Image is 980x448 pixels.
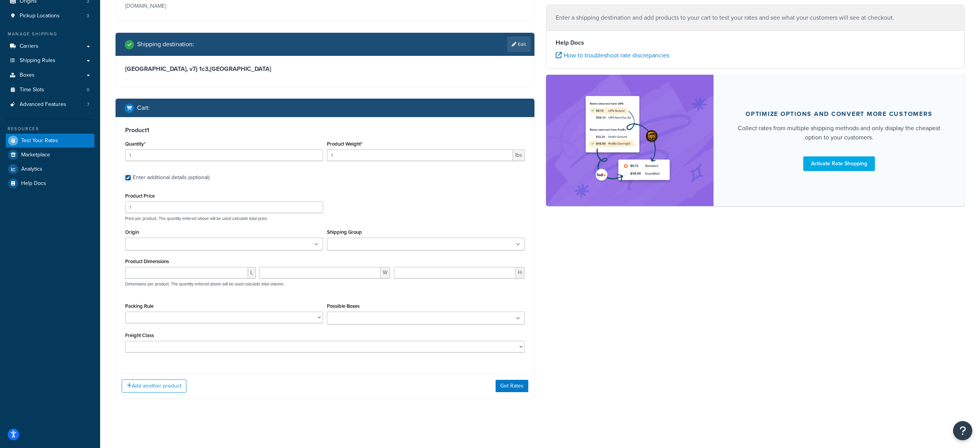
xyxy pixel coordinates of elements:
li: Time Slots [6,83,94,97]
span: Carriers [20,43,39,50]
label: Product Price [125,193,155,199]
a: Activate Rate Shopping [803,156,875,171]
span: 7 [87,101,89,108]
div: Manage Shipping [6,31,94,37]
label: Freight Class [125,332,154,338]
p: [DOMAIN_NAME] [125,1,323,12]
h2: Shipping destination : [137,41,194,48]
p: Dimensions per product. The quantity entered above will be used calculate total volume. [123,281,285,287]
a: Test Your Rates [6,134,94,148]
label: Product Dimensions [125,258,169,264]
input: 0.00 [327,149,513,161]
li: Advanced Features [6,97,94,112]
input: 0 [125,149,323,161]
a: Shipping Rules [6,54,94,68]
span: W [380,267,390,279]
button: Add another product [122,379,186,393]
span: Advanced Features [20,101,66,108]
label: Origin [125,229,139,235]
a: Pickup Locations3 [6,9,94,23]
span: L [248,267,256,279]
span: lbs [513,149,525,161]
label: Product Weight* [327,141,362,147]
span: H [516,267,524,279]
div: Enter additional details (optional) [133,172,209,183]
label: Packing Rule [125,303,154,309]
span: Analytics [21,166,42,173]
label: Possible Boxes [327,303,360,309]
label: Shipping Group [327,229,362,235]
span: Pickup Locations [20,13,60,19]
button: Get Rates [496,380,528,392]
span: Marketplace [21,152,50,158]
h3: [GEOGRAPHIC_DATA], v7j 1c3 , [GEOGRAPHIC_DATA] [125,65,525,73]
a: Analytics [6,162,94,176]
p: Enter a shipping destination and add products to your cart to test your rates and see what your c... [556,12,955,23]
span: Help Docs [21,180,46,187]
h2: Cart : [137,104,150,111]
h3: Product 1 [125,126,525,134]
div: Optimize options and convert more customers [745,110,932,118]
a: Carriers [6,39,94,54]
a: How to troubleshoot rate discrepancies [556,51,669,60]
img: feature-image-rateshop-7084cbbcb2e67ef1d54c2e976f0e592697130d5817b016cf7cc7e13314366067.png [581,86,678,195]
a: Help Docs [6,176,94,190]
h4: Help Docs [556,38,955,47]
div: Resources [6,126,94,132]
a: Boxes [6,68,94,82]
div: Collect rates from multiple shipping methods and only display the cheapest option to your customers. [732,124,946,142]
span: Test Your Rates [21,138,58,144]
a: Edit [507,37,531,52]
span: 0 [87,87,89,93]
li: Pickup Locations [6,9,94,23]
button: Open Resource Center [953,421,972,440]
input: Enter additional details (optional) [125,175,131,181]
label: Quantity* [125,141,146,147]
p: Price per product. The quantity entered above will be used calculate total price. [123,216,527,221]
a: Advanced Features7 [6,97,94,112]
span: Shipping Rules [20,57,55,64]
span: Time Slots [20,87,44,93]
span: Boxes [20,72,35,79]
a: Marketplace [6,148,94,162]
span: 3 [87,13,89,19]
a: Time Slots0 [6,83,94,97]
